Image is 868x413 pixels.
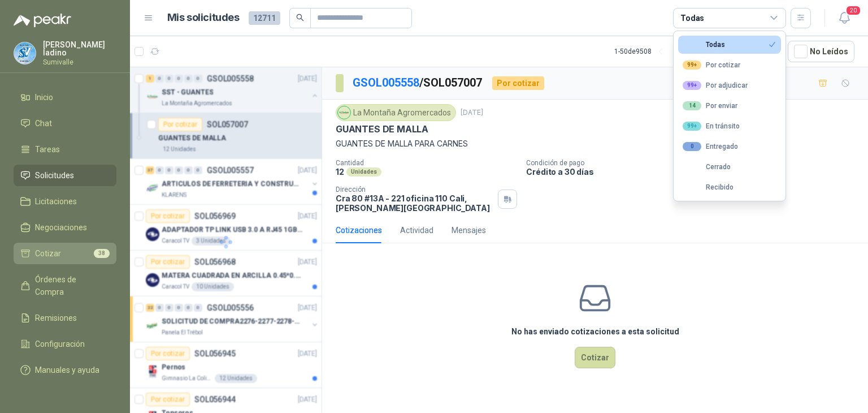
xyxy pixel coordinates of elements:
[336,123,428,135] p: GUANTES DE MALLA
[14,113,116,134] a: Chat
[249,11,280,25] span: 12711
[400,224,433,236] div: Actividad
[683,183,734,191] div: Recibido
[683,122,701,131] div: 99+
[14,217,116,238] a: Negociaciones
[678,158,781,176] button: Cerrado
[35,364,99,376] span: Manuales y ayuda
[526,167,863,177] p: Crédito a 30 días
[511,325,679,338] h3: No has enviado cotizaciones a esta solicitud
[35,143,60,156] span: Tareas
[296,14,304,21] span: search
[683,81,701,90] div: 99+
[336,167,344,177] p: 12
[14,243,116,264] a: Cotizar38
[43,59,116,66] p: Sumivalle
[683,61,740,70] div: Por cotizar
[346,167,381,177] div: Unidades
[35,117,52,130] span: Chat
[35,91,53,104] span: Inicio
[14,359,116,381] a: Manuales y ayuda
[35,273,106,298] span: Órdenes de Compra
[845,5,861,16] span: 20
[336,224,382,236] div: Cotizaciones
[43,41,116,57] p: [PERSON_NAME] ladino
[678,178,781,196] button: Recibido
[14,42,36,64] img: Company Logo
[167,10,240,26] h1: Mis solicitudes
[14,165,116,186] a: Solicitudes
[14,307,116,329] a: Remisiones
[834,8,854,28] button: 20
[336,186,493,193] p: Dirección
[336,137,854,150] p: GUANTES DE MALLA PARA CARNES
[14,87,116,108] a: Inicio
[678,36,781,54] button: Todas
[683,142,701,151] div: 0
[492,76,544,90] div: Por cotizar
[353,74,483,92] p: / SOL057007
[683,41,725,49] div: Todas
[678,76,781,94] button: 99+Por adjudicar
[14,269,116,303] a: Órdenes de Compra
[35,312,77,324] span: Remisiones
[14,14,71,27] img: Logo peakr
[94,249,110,258] span: 38
[678,117,781,135] button: 99+En tránsito
[678,56,781,74] button: 99+Por cotizar
[336,193,493,213] p: Cra 80 #13A - 221 oficina 110 Cali , [PERSON_NAME][GEOGRAPHIC_DATA]
[788,41,854,62] button: No Leídos
[678,97,781,115] button: 14Por enviar
[526,159,863,167] p: Condición de pago
[35,247,61,260] span: Cotizar
[35,338,85,350] span: Configuración
[461,107,483,118] p: [DATE]
[338,106,350,119] img: Company Logo
[35,195,77,208] span: Licitaciones
[575,347,615,368] button: Cotizar
[452,224,486,236] div: Mensajes
[683,61,701,70] div: 99+
[683,81,748,90] div: Por adjudicar
[678,137,781,156] button: 0Entregado
[35,221,87,234] span: Negociaciones
[14,191,116,212] a: Licitaciones
[680,12,704,24] div: Todas
[14,139,116,160] a: Tareas
[683,101,737,110] div: Por enviar
[683,101,701,110] div: 14
[353,76,419,89] a: GSOL005558
[683,163,731,171] div: Cerrado
[35,169,74,182] span: Solicitudes
[336,104,456,121] div: La Montaña Agromercados
[336,159,517,167] p: Cantidad
[683,122,740,131] div: En tránsito
[614,42,688,61] div: 1 - 50 de 9508
[14,333,116,355] a: Configuración
[683,142,738,151] div: Entregado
